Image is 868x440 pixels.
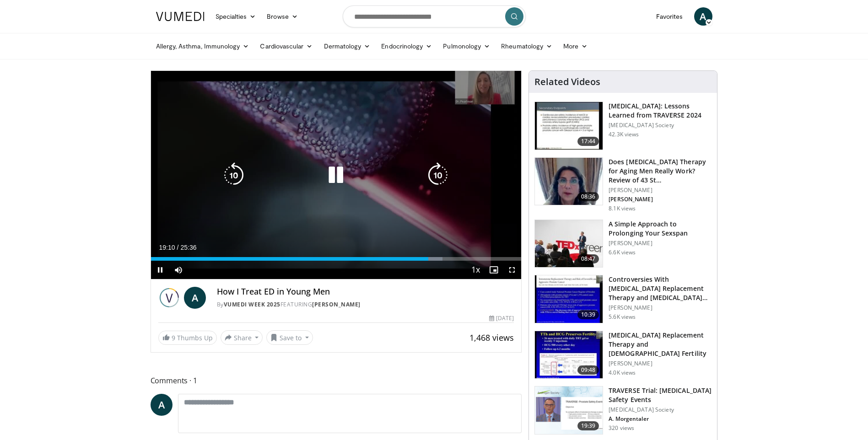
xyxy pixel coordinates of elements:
[376,37,437,55] a: Endocrinology
[534,76,600,87] h4: Related Videos
[177,244,179,251] span: /
[534,331,712,379] a: 09:48 [MEDICAL_DATA] Replacement Therapy and [DEMOGRAPHIC_DATA] Fertility [PERSON_NAME] 4.0K views
[694,7,712,26] a: A
[609,157,712,185] h3: Does [MEDICAL_DATA] Therapy for Aging Men Really Work? Review of 43 St…
[437,37,496,55] a: Pulmonology
[535,220,603,268] img: c4bd4661-e278-4c34-863c-57c104f39734.150x105_q85_crop-smart_upscale.jpg
[534,102,712,150] a: 17:44 [MEDICAL_DATA]: Lessons Learned from TRAVERSE 2024 [MEDICAL_DATA] Society 42.3K views
[577,254,599,263] span: 08:47
[485,261,503,279] button: Enable picture-in-picture mode
[158,331,217,345] a: 9 Thumbs Up
[151,375,522,386] span: Comments 1
[577,192,599,201] span: 08:36
[184,287,206,309] a: A
[609,360,712,367] p: [PERSON_NAME]
[609,240,712,247] p: [PERSON_NAME]
[609,369,636,376] p: 4.0K views
[535,102,603,150] img: 1317c62a-2f0d-4360-bee0-b1bff80fed3c.150x105_q85_crop-smart_upscale.jpg
[609,386,712,404] h3: TRAVERSE Trial: [MEDICAL_DATA] Safety Events
[577,421,599,430] span: 19:39
[609,249,636,256] p: 6.6K views
[534,220,712,268] a: 08:47 A Simple Approach to Prolonging Your Sexspan [PERSON_NAME] 6.6K views
[609,406,712,413] p: [MEDICAL_DATA] Society
[558,37,593,55] a: More
[158,287,180,309] img: Vumedi Week 2025
[609,275,712,302] h3: Controversies With [MEDICAL_DATA] Replacement Therapy and [MEDICAL_DATA] Can…
[577,137,599,146] span: 17:44
[469,332,514,343] span: 1,468 views
[535,386,603,434] img: 9812f22f-d817-4923-ae6c-a42f6b8f1c21.png.150x105_q85_crop-smart_upscale.png
[609,187,712,194] p: [PERSON_NAME]
[151,261,169,279] button: Pause
[577,310,599,319] span: 10:39
[609,415,712,423] p: A. Morgentaler
[609,424,634,432] p: 320 views
[577,365,599,375] span: 09:48
[318,37,376,55] a: Dermatology
[172,333,175,342] span: 9
[534,386,712,435] a: 19:39 TRAVERSE Trial: [MEDICAL_DATA] Safety Events [MEDICAL_DATA] Society A. Morgentaler 320 views
[651,7,689,26] a: Favorites
[609,131,639,138] p: 42.3K views
[221,330,263,345] button: Share
[609,331,712,358] h3: [MEDICAL_DATA] Replacement Therapy and [DEMOGRAPHIC_DATA] Fertility
[169,261,188,279] button: Mute
[609,313,636,321] p: 5.6K views
[254,37,318,55] a: Cardiovascular
[343,5,526,27] input: Search topics, interventions
[489,314,514,322] div: [DATE]
[535,158,603,205] img: 4d4bce34-7cbb-4531-8d0c-5308a71d9d6c.150x105_q85_crop-smart_upscale.jpg
[224,300,280,308] a: Vumedi Week 2025
[210,7,262,26] a: Specialties
[609,196,712,203] p: [PERSON_NAME]
[151,394,173,416] a: A
[534,157,712,212] a: 08:36 Does [MEDICAL_DATA] Therapy for Aging Men Really Work? Review of 43 St… [PERSON_NAME] [PERS...
[609,122,712,129] p: [MEDICAL_DATA] Society
[151,37,255,55] a: Allergy, Asthma, Immunology
[503,261,521,279] button: Fullscreen
[159,244,175,251] span: 19:10
[261,7,303,26] a: Browse
[609,220,712,238] h3: A Simple Approach to Prolonging Your Sexspan
[266,330,313,345] button: Save to
[180,244,196,251] span: 25:36
[609,304,712,311] p: [PERSON_NAME]
[151,71,522,279] video-js: Video Player
[217,287,514,297] h4: How I Treat ED in Young Men
[609,102,712,120] h3: [MEDICAL_DATA]: Lessons Learned from TRAVERSE 2024
[217,300,514,309] div: By FEATURING
[466,261,485,279] button: Playback Rate
[312,300,361,308] a: [PERSON_NAME]
[534,275,712,323] a: 10:39 Controversies With [MEDICAL_DATA] Replacement Therapy and [MEDICAL_DATA] Can… [PERSON_NAME]...
[151,257,522,261] div: Progress Bar
[535,275,603,323] img: 418933e4-fe1c-4c2e-be56-3ce3ec8efa3b.150x105_q85_crop-smart_upscale.jpg
[156,12,205,21] img: VuMedi Logo
[496,37,558,55] a: Rheumatology
[535,331,603,379] img: 58e29ddd-d015-4cd9-bf96-f28e303b730c.150x105_q85_crop-smart_upscale.jpg
[609,205,636,212] p: 8.1K views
